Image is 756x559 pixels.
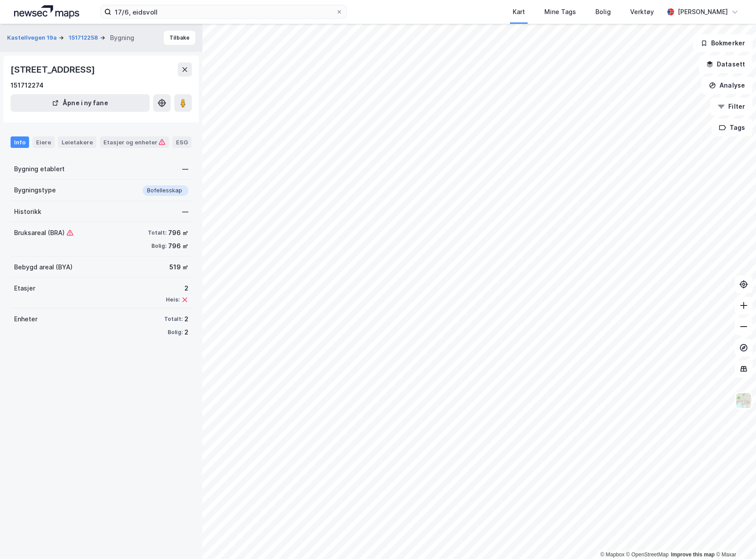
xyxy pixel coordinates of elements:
[712,119,752,136] button: Tags
[168,241,188,251] div: 796 ㎡
[544,7,576,17] div: Mine Tags
[103,138,165,146] div: Etasjer og enheter
[168,228,188,238] div: 796 ㎡
[14,228,73,238] div: Bruksareal (BRA)
[58,136,96,148] div: Leietakere
[69,33,100,42] button: 151712258
[14,314,37,324] div: Enheter
[513,7,525,17] div: Kart
[111,5,336,18] input: Søk på adresse, matrikkel, gårdeiere, leietakere eller personer
[678,7,728,17] div: [PERSON_NAME]
[7,33,59,42] button: Kastellvegen 19a
[671,552,715,558] a: Improve this map
[712,517,756,559] div: Kontrollprogram for chat
[164,31,195,45] button: Tilbake
[710,98,752,115] button: Filter
[33,136,55,148] div: Eiere
[172,136,191,148] div: ESG
[110,33,134,43] div: Bygning
[182,206,188,217] div: —
[699,55,752,73] button: Datasett
[626,552,669,558] a: OpenStreetMap
[630,7,654,17] div: Verktøy
[14,262,73,272] div: Bebygd areal (BYA)
[151,243,166,250] div: Bolig:
[14,185,56,195] div: Bygningstype
[168,329,183,336] div: Bolig:
[182,164,188,174] div: —
[600,552,624,558] a: Mapbox
[148,229,166,236] div: Totalt:
[166,296,180,303] div: Heis:
[184,314,188,324] div: 2
[595,7,611,17] div: Bolig
[11,136,29,148] div: Info
[701,77,752,94] button: Analyse
[11,63,97,77] div: [STREET_ADDRESS]
[11,94,150,112] button: Åpne i ny fane
[184,327,188,338] div: 2
[14,283,35,294] div: Etasjer
[693,34,752,52] button: Bokmerker
[14,5,79,18] img: logo.a4113a55bc3d86da70a041830d287a7e.svg
[735,392,752,409] img: Z
[712,517,756,559] iframe: Chat Widget
[14,206,41,217] div: Historikk
[166,283,188,294] div: 2
[164,316,183,323] div: Totalt:
[169,262,188,272] div: 519 ㎡
[14,164,65,174] div: Bygning etablert
[11,80,44,91] div: 151712274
